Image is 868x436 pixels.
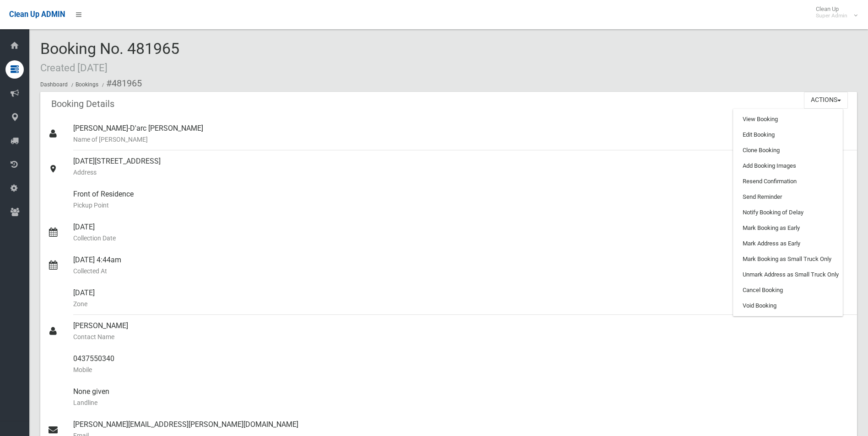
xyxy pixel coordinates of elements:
[73,183,850,216] div: Front of Residence
[733,267,842,282] a: Unmark Address as Small Truck Only
[733,220,842,236] a: Mark Booking as Early
[73,381,850,414] div: None given
[40,81,68,88] a: Dashboard
[40,39,179,75] span: Booking No. 481965
[73,150,850,183] div: [DATE][STREET_ADDRESS]
[73,134,850,145] small: Name of [PERSON_NAME]
[73,266,850,276] small: Collected At
[733,205,842,220] a: Notify Booking of Delay
[73,200,850,211] small: Pickup Point
[73,233,850,244] small: Collection Date
[733,189,842,205] a: Send Reminder
[73,216,850,249] div: [DATE]
[73,117,850,150] div: [PERSON_NAME]-D'arc [PERSON_NAME]
[75,81,98,88] a: Bookings
[733,143,842,158] a: Clone Booking
[73,249,850,282] div: [DATE] 4:44am
[733,236,842,251] a: Mark Address as Early
[733,174,842,189] a: Resend Confirmation
[73,364,850,375] small: Mobile
[9,10,65,19] span: Clean Up ADMIN
[804,92,848,109] button: Actions
[73,282,850,315] div: [DATE]
[816,12,847,19] small: Super Admin
[73,298,850,309] small: Zone
[100,75,142,92] li: #481965
[733,251,842,267] a: Mark Booking as Small Truck Only
[40,62,108,74] small: Created [DATE]
[733,158,842,174] a: Add Booking Images
[73,331,850,342] small: Contact Name
[811,5,857,19] span: Clean Up
[73,397,850,408] small: Landline
[40,95,125,113] header: Booking Details
[733,112,842,127] a: View Booking
[73,315,850,348] div: [PERSON_NAME]
[733,282,842,298] a: Cancel Booking
[73,348,850,381] div: 0437550340
[733,127,842,143] a: Edit Booking
[733,298,842,314] a: Void Booking
[73,167,850,178] small: Address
